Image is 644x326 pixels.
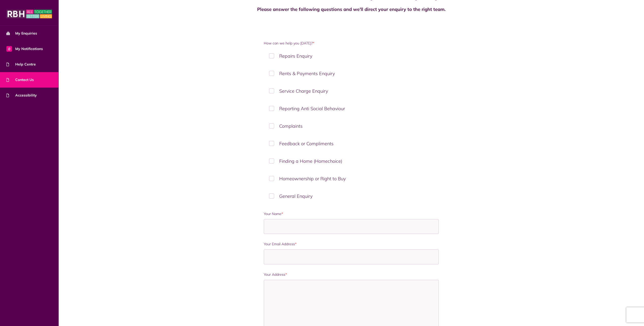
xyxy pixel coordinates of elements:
span: Accessibility [6,93,37,98]
label: Feedback or Compliments [264,136,439,151]
label: Rents & Payments Enquiry [264,66,439,81]
span: 0 [6,46,12,52]
label: Finding a Home (Homechoice) [264,154,439,169]
strong: . [444,6,445,12]
label: General Enquiry [264,189,439,204]
span: My Notifications [6,46,43,52]
label: Reporting Anti Social Behaviour [264,101,439,116]
label: Complaints [264,119,439,134]
img: MyRBH [6,9,52,19]
label: How can we help you [DATE]? [264,41,439,46]
span: Contact Us [6,77,34,83]
label: Your Email Address [264,241,439,247]
label: Your Address [264,272,439,277]
strong: Please answer the following questions and we'll direct your enquiry to the right team [257,6,444,12]
span: My Enquiries [6,31,37,36]
span: Help Centre [6,62,36,67]
label: Your Name [264,211,439,217]
label: Homeownership or Right to Buy [264,171,439,186]
label: Service Charge Enquiry [264,84,439,99]
label: Repairs Enquiry [264,48,439,63]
